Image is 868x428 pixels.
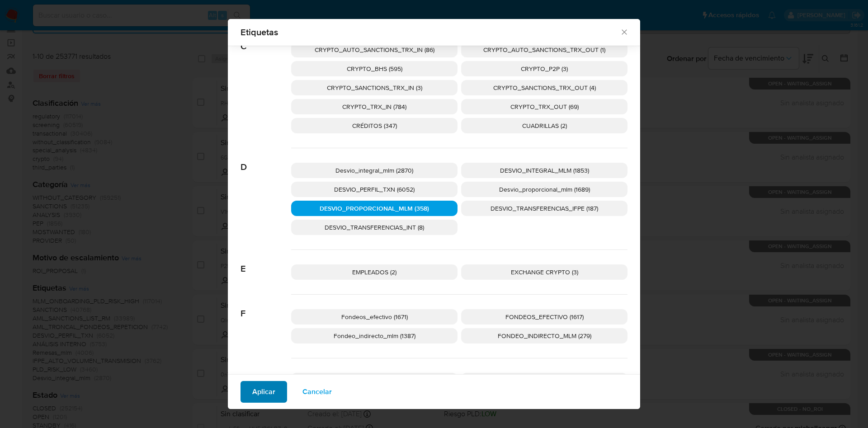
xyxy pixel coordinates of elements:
[291,264,458,280] div: EMPLEADOS (2)
[291,220,458,235] div: DESVIO_TRANSFERENCIAS_INT (8)
[500,166,589,175] span: DESVIO_INTEGRAL_MLM (1853)
[461,80,627,95] div: CRYPTO_SANCTIONS_TRX_OUT (4)
[334,331,415,340] span: Fondeo_indirecto_mlm (1387)
[505,312,584,321] span: FONDEOS_EFECTIVO (1617)
[320,204,429,213] span: DESVIO_PROPORCIONAL_MLM (358)
[325,223,424,232] span: DESVIO_TRANSFERENCIAS_INT (8)
[493,83,596,92] span: CRYPTO_SANCTIONS_TRX_OUT (4)
[291,373,458,388] div: High_volume_mlm (1902)
[461,201,627,216] div: DESVIO_TRANSFERENCIAS_IFPE (187)
[352,121,397,130] span: CRÉDITOS (347)
[334,185,415,194] span: DESVIO_PERFIL_TXN (6052)
[291,99,458,114] div: CRYPTO_TRX_IN (784)
[461,42,627,57] div: CRYPTO_AUTO_SANCTIONS_TRX_OUT (1)
[341,312,408,321] span: Fondeos_efectivo (1671)
[335,166,413,175] span: Desvio_integral_mlm (2870)
[291,118,458,133] div: CRÉDITOS (347)
[461,118,627,133] div: CUADRILLAS (2)
[241,148,291,173] span: D
[352,268,396,277] span: EMPLEADOS (2)
[291,61,458,76] div: CRYPTO_BHS (595)
[291,309,458,325] div: Fondeos_efectivo (1671)
[620,28,628,36] button: Cerrar
[241,381,287,403] button: Aplicar
[342,102,406,111] span: CRYPTO_TRX_IN (784)
[302,382,332,402] span: Cancelar
[291,381,344,403] button: Cancelar
[291,328,458,343] div: Fondeo_indirecto_mlm (1387)
[241,250,291,274] span: E
[461,264,627,280] div: EXCHANGE CRYPTO (3)
[491,204,598,213] span: DESVIO_TRANSFERENCIAS_IFPE (187)
[498,331,591,340] span: FONDEO_INDIRECTO_MLM (279)
[499,185,590,194] span: Desvio_proporcional_mlm (1689)
[461,182,627,197] div: Desvio_proporcional_mlm (1689)
[241,28,620,37] span: Etiquetas
[461,61,627,76] div: CRYPTO_P2P (3)
[291,42,458,57] div: CRYPTO_AUTO_SANCTIONS_TRX_IN (86)
[522,121,567,130] span: CUADRILLAS (2)
[461,163,627,178] div: DESVIO_INTEGRAL_MLM (1853)
[461,99,627,114] div: CRYPTO_TRX_OUT (69)
[483,45,605,54] span: CRYPTO_AUTO_SANCTIONS_TRX_OUT (1)
[461,328,627,343] div: FONDEO_INDIRECTO_MLM (279)
[241,358,291,383] span: H
[291,80,458,95] div: CRYPTO_SANCTIONS_TRX_IN (3)
[291,182,458,197] div: DESVIO_PERFIL_TXN (6052)
[461,309,627,325] div: FONDEOS_EFECTIVO (1617)
[252,382,275,402] span: Aplicar
[510,102,579,111] span: CRYPTO_TRX_OUT (69)
[291,201,458,216] div: DESVIO_PROPORCIONAL_MLM (358)
[315,45,434,54] span: CRYPTO_AUTO_SANCTIONS_TRX_IN (86)
[347,64,402,73] span: CRYPTO_BHS (595)
[327,83,422,92] span: CRYPTO_SANCTIONS_TRX_IN (3)
[521,64,568,73] span: CRYPTO_P2P (3)
[511,268,578,277] span: EXCHANGE CRYPTO (3)
[461,373,627,388] div: Hv_crypto_mlm (412)
[241,295,291,319] span: F
[291,163,458,178] div: Desvio_integral_mlm (2870)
